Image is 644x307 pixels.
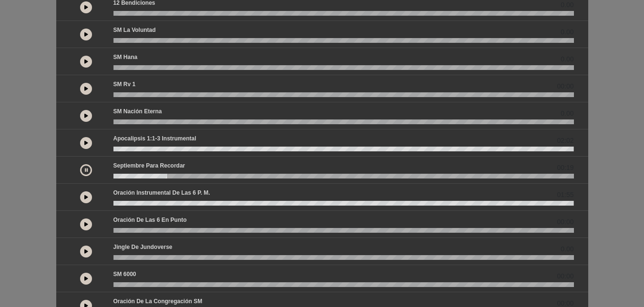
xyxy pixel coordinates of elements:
font: SM Hana [113,54,138,60]
font: 0.00 [561,109,573,117]
font: 00:00 [557,299,573,307]
font: 00:00 [557,218,573,226]
font: 02:02 [557,137,573,144]
font: 0.00 [561,245,573,253]
font: SM La Voluntad [113,27,156,33]
font: 0.00 [561,1,573,9]
font: Jingle de Jundoverse [113,244,173,250]
font: 01:55 [557,191,573,198]
font: 00:00 [557,272,573,280]
font: Apocalipsis 1:1-3 Instrumental [113,135,196,142]
font: 00:00 [557,82,573,90]
font: SM 6000 [113,271,136,277]
font: Oración instrumental de las 6 p. m. [113,189,210,196]
font: Oración de las 6 en punto [113,217,187,223]
font: Oración de la Congregación SM [113,298,203,305]
font: SM Nación Eterna [113,108,162,115]
span: 00:19 [557,163,573,173]
font: 0.00 [561,55,573,63]
font: SM Rv 1 [113,81,136,88]
font: Septiembre para recordar [113,162,185,169]
font: 0.00 [561,28,573,36]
